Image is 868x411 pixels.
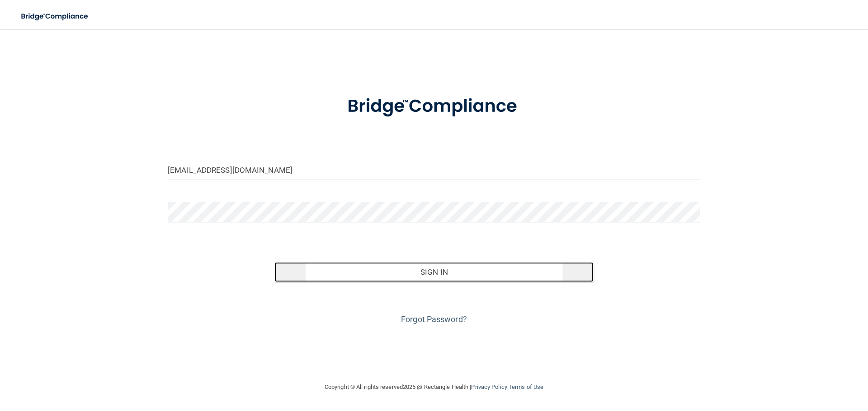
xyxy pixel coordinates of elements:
[14,7,97,26] img: bridge_compliance_login_screen.278c3ca4.svg
[509,383,543,390] a: Terms of Use
[401,314,467,324] a: Forgot Password?
[168,160,700,180] input: Email
[329,83,539,130] img: bridge_compliance_login_screen.278c3ca4.svg
[274,262,594,282] button: Sign In
[471,383,507,390] a: Privacy Policy
[269,373,599,402] div: Copyright © All rights reserved 2025 @ Rectangle Health | |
